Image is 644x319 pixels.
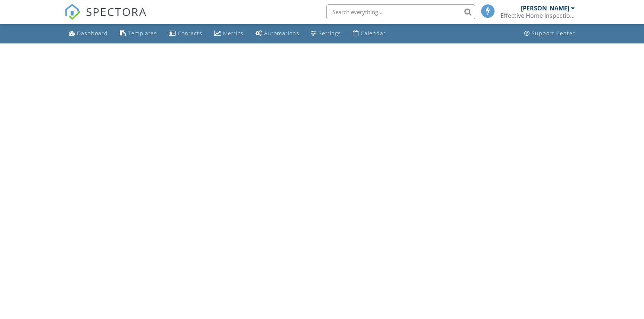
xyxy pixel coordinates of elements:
[264,30,299,37] div: Automations
[500,12,575,19] div: Effective Home Inspections of Tennessee LLC
[532,30,575,37] div: Support Center
[166,27,205,40] a: Contacts
[117,27,160,40] a: Templates
[223,30,244,37] div: Metrics
[86,4,147,19] span: SPECTORA
[319,30,341,37] div: Settings
[64,10,147,26] a: SPECTORA
[211,27,247,40] a: Metrics
[308,27,344,40] a: Settings
[350,27,389,40] a: Calendar
[77,30,108,37] div: Dashboard
[326,4,475,19] input: Search everything...
[361,30,386,37] div: Calendar
[178,30,202,37] div: Contacts
[128,30,157,37] div: Templates
[521,27,578,40] a: Support Center
[521,4,569,12] div: [PERSON_NAME]
[66,27,111,40] a: Dashboard
[252,27,302,40] a: Automations (Basic)
[64,4,81,20] img: The Best Home Inspection Software - Spectora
